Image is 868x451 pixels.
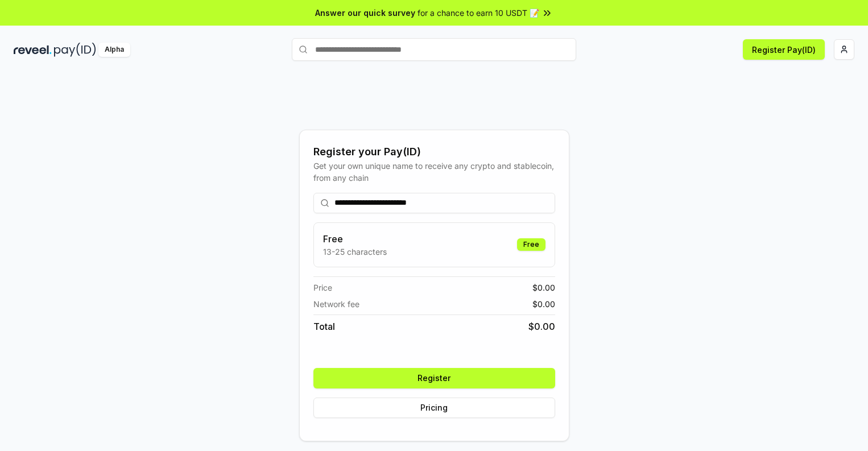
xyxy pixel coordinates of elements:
[14,43,52,57] img: reveel_dark
[528,320,555,333] span: $ 0.00
[532,298,555,310] span: $ 0.00
[313,368,555,388] button: Register
[418,7,539,19] span: for a chance to earn 10 USDT 📝
[743,39,825,60] button: Register Pay(ID)
[532,282,555,293] span: $ 0.00
[323,232,387,246] h3: Free
[98,43,130,57] div: Alpha
[517,238,545,251] div: Free
[54,43,96,57] img: pay_id
[315,7,415,19] span: Answer our quick survey
[313,144,555,160] div: Register your Pay(ID)
[323,246,387,258] p: 13-25 characters
[313,298,359,310] span: Network fee
[313,320,335,333] span: Total
[313,282,332,293] span: Price
[313,160,555,184] div: Get your own unique name to receive any crypto and stablecoin, from any chain
[313,398,555,418] button: Pricing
